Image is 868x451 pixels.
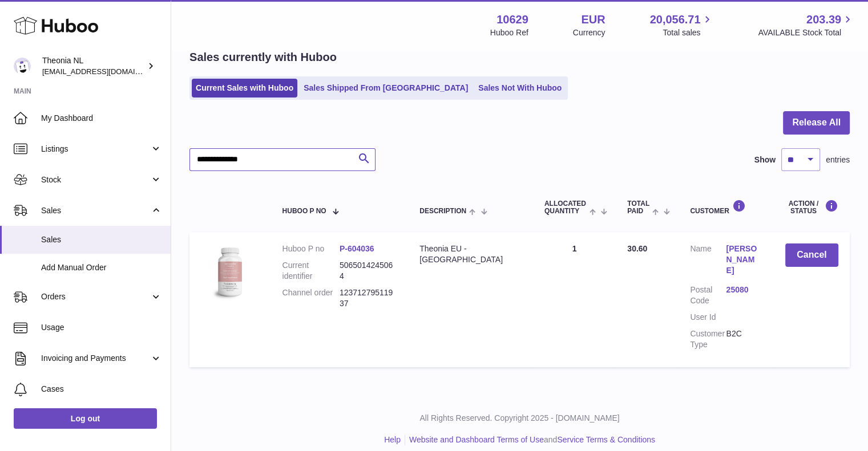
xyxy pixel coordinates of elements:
[14,408,157,429] a: Log out
[627,200,649,215] span: Total paid
[806,12,841,27] span: 203.39
[663,27,713,38] span: Total sales
[384,435,401,444] a: Help
[41,262,162,273] span: Add Manual Order
[409,435,544,444] a: Website and Dashboard Terms of Use
[496,12,528,27] strong: 10629
[474,79,566,97] a: Sales Not With Huboo
[627,244,647,253] span: 30.60
[758,27,854,38] span: AVAILABLE Stock Total
[754,155,776,165] label: Show
[581,12,605,27] strong: EUR
[726,328,762,350] dd: B2C
[201,243,258,300] img: 106291725893222.jpg
[189,50,337,65] h2: Sales currently with Huboo
[419,208,466,215] span: Description
[785,200,838,215] div: Action / Status
[533,232,616,367] td: 1
[42,67,168,76] span: [EMAIL_ADDRESS][DOMAIN_NAME]
[726,285,762,295] a: 25080
[785,243,838,267] button: Cancel
[690,243,726,279] dt: Name
[41,353,150,364] span: Invoicing and Payments
[419,243,522,265] div: Theonia EU - [GEOGRAPHIC_DATA]
[340,244,374,253] a: P-604036
[573,27,605,38] div: Currency
[41,113,162,124] span: My Dashboard
[340,287,397,309] dd: 12371279511937
[758,12,854,38] a: 203.39 AVAILABLE Stock Total
[282,208,326,215] span: Huboo P no
[690,328,726,350] dt: Customer Type
[726,243,762,276] a: [PERSON_NAME]
[192,79,297,97] a: Current Sales with Huboo
[300,79,472,97] a: Sales Shipped From [GEOGRAPHIC_DATA]
[180,413,859,424] p: All Rights Reserved. Copyright 2025 - [DOMAIN_NAME]
[41,291,150,302] span: Orders
[649,12,713,38] a: 20,056.71 Total sales
[41,205,150,216] span: Sales
[282,287,339,309] dt: Channel order
[41,322,162,333] span: Usage
[490,27,528,38] div: Huboo Ref
[41,174,150,185] span: Stock
[41,144,150,155] span: Listings
[557,435,655,444] a: Service Terms & Conditions
[544,200,587,215] span: ALLOCATED Quantity
[690,285,726,306] dt: Postal Code
[826,155,850,165] span: entries
[783,111,850,135] button: Release All
[282,243,339,254] dt: Huboo P no
[340,260,397,282] dd: 5065014245064
[14,58,31,75] img: info@wholesomegoods.eu
[649,12,700,27] span: 20,056.71
[690,200,762,215] div: Customer
[41,234,162,245] span: Sales
[41,384,162,395] span: Cases
[690,312,726,323] dt: User Id
[405,434,655,445] li: and
[282,260,339,282] dt: Current identifier
[42,55,145,77] div: Theonia NL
